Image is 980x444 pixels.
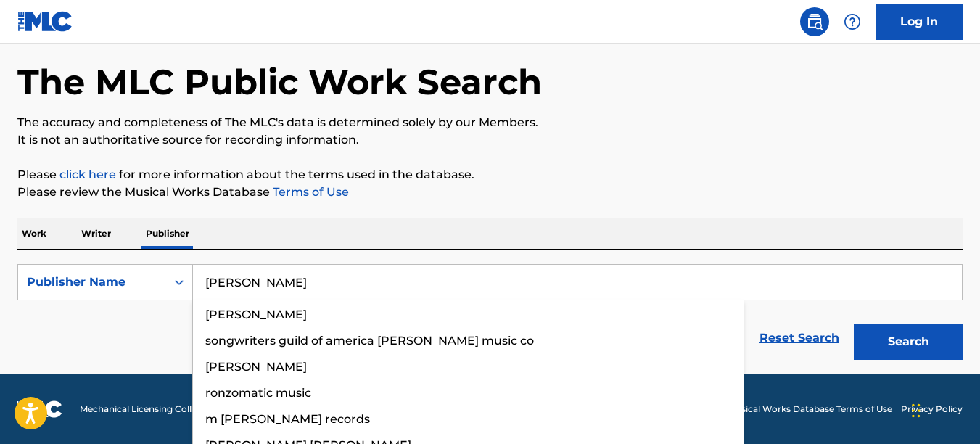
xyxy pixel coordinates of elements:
div: Publisher Name [27,274,157,291]
span: [PERSON_NAME] [205,308,307,321]
form: Search Form [17,264,963,367]
p: Publisher [141,218,194,249]
div: Drag [912,389,921,432]
p: Writer [77,218,115,249]
p: Work [17,218,51,249]
div: Help [838,7,867,36]
a: Log In [876,4,963,40]
a: Privacy Policy [901,403,963,416]
span: songwriters guild of america [PERSON_NAME] music co [205,334,534,348]
a: click here [59,168,116,181]
button: Search [854,324,963,360]
img: search [806,13,823,30]
span: Mechanical Licensing Collective © 2025 [80,403,248,416]
a: Musical Works Database Terms of Use [728,403,892,416]
a: Public Search [800,7,829,36]
iframe: Chat Widget [907,374,980,444]
a: Reset Search [752,322,847,354]
span: [PERSON_NAME] [205,360,307,374]
img: help [844,13,861,30]
span: ronzomatic music [205,386,311,400]
p: Please review the Musical Works Database [17,184,963,201]
p: The accuracy and completeness of The MLC's data is determined solely by our Members. [17,114,963,131]
span: m [PERSON_NAME] records [205,412,370,426]
img: MLC Logo [17,11,73,32]
p: Please for more information about the terms used in the database. [17,166,963,184]
p: It is not an authoritative source for recording information. [17,131,963,149]
h1: The MLC Public Work Search [17,60,542,104]
img: logo [17,400,62,418]
a: Terms of Use [270,185,349,199]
